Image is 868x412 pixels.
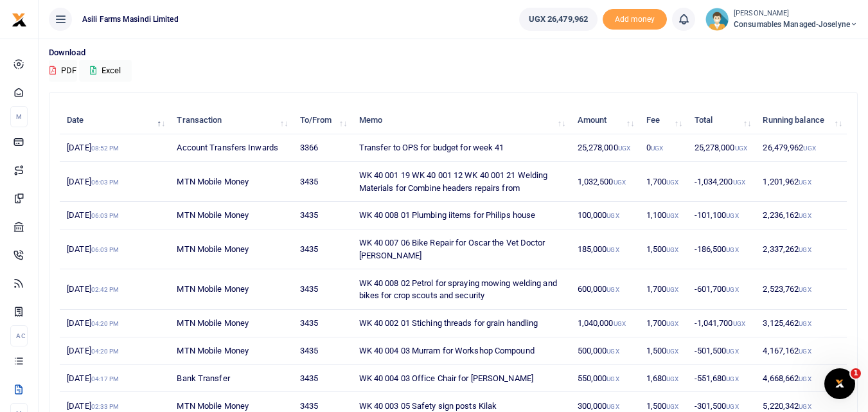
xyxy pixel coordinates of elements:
[639,162,687,202] td: 1,700
[570,134,639,162] td: 25,278,000
[639,269,687,309] td: 1,700
[726,212,738,219] small: UGX
[170,337,292,365] td: MTN Mobile Money
[803,145,815,152] small: UGX
[351,337,570,365] td: WK 40 004 03 Murram for Workshop Compound
[607,212,619,219] small: UGX
[726,375,738,382] small: UGX
[60,107,170,134] th: Date: activate to sort column descending
[60,310,170,337] td: [DATE]
[60,337,170,365] td: [DATE]
[170,134,292,162] td: Account Transfers Inwards
[756,134,847,162] td: 26,479,962
[799,212,811,219] small: UGX
[756,162,847,202] td: 1,201,962
[292,269,351,309] td: 3435
[607,348,619,355] small: UGX
[687,337,756,365] td: -501,500
[10,106,28,127] li: M
[756,229,847,269] td: 2,337,262
[799,179,811,186] small: UGX
[570,162,639,202] td: 1,032,500
[519,8,598,31] a: UGX 26,479,962
[687,107,756,134] th: Total: activate to sort column ascending
[639,202,687,229] td: 1,100
[851,368,861,379] span: 1
[351,269,570,309] td: WK 40 008 02 Petrol for spraying mowing welding and bikes for crop scouts and security
[60,229,170,269] td: [DATE]
[639,107,687,134] th: Fee: activate to sort column ascending
[666,179,678,186] small: UGX
[666,286,678,293] small: UGX
[756,365,847,393] td: 4,668,662
[170,310,292,337] td: MTN Mobile Money
[756,310,847,337] td: 3,125,462
[91,320,120,327] small: 04:20 PM
[351,107,570,134] th: Memo: activate to sort column ascending
[603,13,667,23] a: Add money
[666,246,678,253] small: UGX
[726,348,738,355] small: UGX
[292,310,351,337] td: 3435
[170,229,292,269] td: MTN Mobile Money
[735,145,747,152] small: UGX
[170,365,292,393] td: Bank Transfer
[733,179,745,186] small: UGX
[666,320,678,327] small: UGX
[666,375,678,382] small: UGX
[79,60,132,82] button: Excel
[570,107,639,134] th: Amount: activate to sort column ascending
[570,229,639,269] td: 185,000
[639,337,687,365] td: 1,500
[91,375,120,382] small: 04:17 PM
[49,60,77,82] button: PDF
[639,310,687,337] td: 1,700
[666,403,678,410] small: UGX
[614,179,626,186] small: UGX
[734,8,858,19] small: [PERSON_NAME]
[687,202,756,229] td: -101,100
[77,13,184,25] span: Asili Farms Masindi Limited
[570,365,639,393] td: 550,000
[60,269,170,309] td: [DATE]
[603,9,667,30] li: Toup your wallet
[91,212,120,219] small: 06:03 PM
[651,145,663,152] small: UGX
[60,134,170,162] td: [DATE]
[170,202,292,229] td: MTN Mobile Money
[170,107,292,134] th: Transaction: activate to sort column ascending
[824,368,855,399] iframe: Intercom live chat
[603,9,667,30] span: Add money
[91,348,120,355] small: 04:20 PM
[91,286,120,293] small: 02:42 PM
[570,269,639,309] td: 600,000
[666,348,678,355] small: UGX
[618,145,630,152] small: UGX
[570,310,639,337] td: 1,040,000
[756,107,847,134] th: Running balance: activate to sort column ascending
[351,134,570,162] td: Transfer to OPS for budget for week 41
[705,8,729,31] img: profile-user
[529,13,588,26] span: UGX 26,479,962
[607,375,619,382] small: UGX
[687,365,756,393] td: -551,680
[292,107,351,134] th: To/From: activate to sort column ascending
[726,403,738,410] small: UGX
[60,202,170,229] td: [DATE]
[91,246,120,253] small: 06:03 PM
[687,310,756,337] td: -1,041,700
[756,269,847,309] td: 2,523,762
[170,162,292,202] td: MTN Mobile Money
[799,246,811,253] small: UGX
[666,212,678,219] small: UGX
[733,320,745,327] small: UGX
[799,320,811,327] small: UGX
[351,310,570,337] td: WK 40 002 01 Stiching threads for grain handling
[292,202,351,229] td: 3435
[726,246,738,253] small: UGX
[799,403,811,410] small: UGX
[91,179,120,186] small: 06:03 PM
[799,286,811,293] small: UGX
[351,202,570,229] td: WK 40 008 01 Plumbing iitems for Philips house
[639,134,687,162] td: 0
